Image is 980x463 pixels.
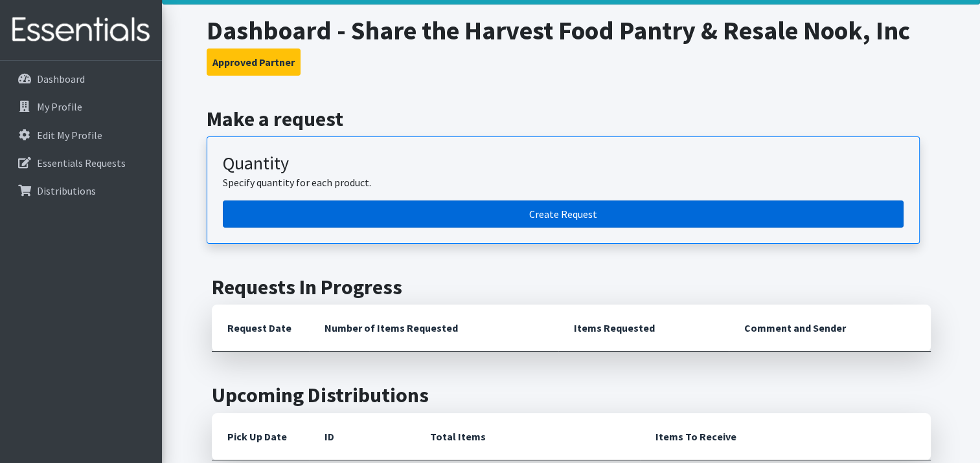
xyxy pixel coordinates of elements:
[5,94,157,120] a: My Profile
[207,107,935,131] h2: Make a request
[309,305,559,352] th: Number of Items Requested
[37,129,102,142] p: Edit My Profile
[558,305,729,352] th: Items Requested
[5,178,157,204] a: Distributions
[37,100,82,113] p: My Profile
[212,383,931,407] h2: Upcoming Distributions
[5,66,157,92] a: Dashboard
[37,184,96,197] p: Distributions
[207,48,301,76] button: Approved Partner
[223,175,904,190] p: Specify quantity for each product.
[37,156,126,169] p: Essentials Requests
[5,150,157,176] a: Essentials Requests
[415,413,640,460] th: Total Items
[212,275,931,299] h2: Requests In Progress
[223,153,904,175] h3: Quantity
[5,122,157,148] a: Edit My Profile
[309,413,415,460] th: ID
[37,72,85,85] p: Dashboard
[212,413,309,460] th: Pick Up Date
[207,15,935,46] h1: Dashboard - Share the Harvest Food Pantry & Resale Nook, Inc
[640,413,931,460] th: Items To Receive
[729,305,930,352] th: Comment and Sender
[223,200,904,228] a: Create a request by quantity
[212,305,309,352] th: Request Date
[5,8,157,52] img: HumanEssentials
